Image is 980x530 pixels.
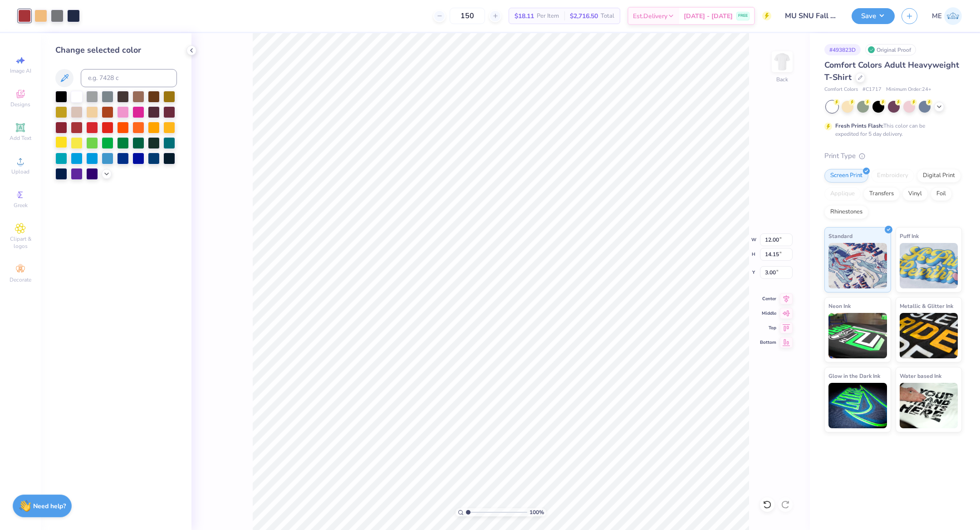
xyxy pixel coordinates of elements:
img: Maria Espena [944,7,962,25]
span: Designs [10,101,30,108]
a: ME [932,7,962,25]
span: [DATE] - [DATE] [684,11,733,21]
span: Add Text [10,134,31,142]
span: Center [760,296,776,302]
input: Untitled Design [778,7,845,25]
div: Change selected color [55,44,177,56]
span: Glow in the Dark Ink [828,371,880,381]
span: Upload [11,168,29,175]
div: Print Type [824,151,962,161]
span: $18.11 [514,11,534,21]
div: Original Proof [865,44,916,55]
div: # 493823D [824,44,861,55]
button: Save [852,8,895,24]
span: # C1717 [862,86,882,94]
span: Comfort Colors [824,86,858,94]
span: ME [932,11,942,21]
img: Water based Ink [900,383,958,428]
span: Per Item [537,11,559,21]
span: Decorate [10,276,31,283]
div: Transfers [863,187,900,201]
span: $2,716.50 [570,11,598,21]
div: Digital Print [917,169,961,183]
div: Back [776,75,788,84]
span: Middle [760,310,776,317]
span: Greek [14,202,28,209]
img: Metallic & Glitter Ink [900,313,958,358]
span: 100 % [529,508,544,516]
div: Foil [931,187,952,201]
span: Clipart & logos [5,235,36,250]
span: Est. Delivery [633,11,667,21]
img: Standard [828,243,887,288]
div: Vinyl [902,187,928,201]
img: Puff Ink [900,243,958,288]
img: Neon Ink [828,313,887,358]
span: Standard [828,231,853,241]
span: Comfort Colors Adult Heavyweight T-Shirt [824,59,959,83]
span: Total [601,11,614,21]
span: Puff Ink [900,231,919,241]
strong: Fresh Prints Flash: [835,122,883,129]
img: Glow in the Dark Ink [828,383,887,428]
img: Back [773,53,791,71]
span: Bottom [760,339,776,346]
span: FREE [738,13,748,19]
strong: Need help? [33,502,66,510]
span: Metallic & Glitter Ink [900,301,953,311]
span: Top [760,325,776,331]
span: Neon Ink [828,301,851,311]
span: Water based Ink [900,371,941,381]
input: – – [450,8,485,24]
div: Embroidery [871,169,914,183]
input: e.g. 7428 c [81,69,177,87]
div: Rhinestones [824,205,868,219]
span: Image AI [10,67,31,74]
div: This color can be expedited for 5 day delivery. [835,122,947,138]
div: Applique [824,187,861,201]
div: Screen Print [824,169,868,183]
span: Minimum Order: 24 + [886,86,931,94]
